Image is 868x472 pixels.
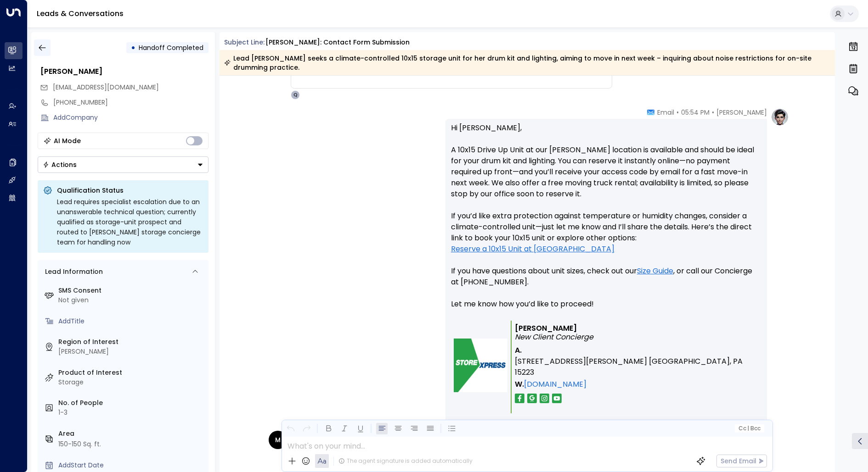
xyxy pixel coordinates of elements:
[58,295,205,305] div: Not given
[58,368,205,378] label: Product of Interest
[42,267,103,277] div: Lead Information
[40,66,209,77] div: [PERSON_NAME]
[712,108,714,117] span: •
[338,457,473,465] div: The agent signature is added automatically
[53,113,209,122] div: AddCompany
[54,136,81,145] div: AI Mode
[451,244,614,255] a: Reserve a 10x15 Unit at [GEOGRAPHIC_DATA]
[131,39,135,56] div: •
[716,108,767,117] span: [PERSON_NAME]
[58,286,205,295] label: SMS Consent
[747,425,749,432] span: |
[524,379,586,390] a: [DOMAIN_NAME]
[738,425,760,432] span: Cc Bcc
[552,394,562,403] img: storexpress_yt.png
[53,83,159,92] span: marilees43@gmail.com
[53,98,209,107] div: [PHONE_NUMBER]
[38,156,209,173] button: Actions
[515,323,577,333] b: [PERSON_NAME]
[53,83,159,92] span: [EMAIL_ADDRESS][DOMAIN_NAME]
[58,461,205,470] div: AddStart Date
[38,156,209,173] div: Button group with a nested menu
[515,332,593,342] i: New Client Concierge
[291,90,300,100] div: Q
[58,347,205,356] div: [PERSON_NAME]
[139,43,203,52] span: Handoff Completed
[657,108,674,117] span: Email
[515,356,758,378] span: [STREET_ADDRESS][PERSON_NAME] [GEOGRAPHIC_DATA], PA 15223
[58,337,205,347] label: Region of Interest
[265,38,410,47] div: [PERSON_NAME]: Contact Form Submission
[540,394,549,403] img: storexpress_insta.png
[681,108,710,117] span: 05:54 PM
[676,108,679,117] span: •
[527,394,537,403] img: storexpress_google.png
[269,431,287,449] div: M
[515,394,524,403] img: storexpres_fb.png
[58,439,101,449] div: 150-150 Sq. ft.
[58,429,205,439] label: Area
[57,197,203,247] div: Lead requires specialist escalation due to an unanswerable technical question; currently qualifie...
[734,424,764,433] button: Cc|Bcc
[301,423,312,434] button: Redo
[57,186,203,195] p: Qualification Status
[224,38,265,47] span: Subject Line:
[454,339,507,392] img: storexpress_logo.png
[58,317,205,326] div: AddTitle
[771,108,789,126] img: profile-logo.png
[58,408,205,417] div: 1-3
[637,266,673,277] a: Size Guide
[37,8,124,19] a: Leads & Conversations
[515,379,524,390] span: W.
[451,122,761,321] p: Hi [PERSON_NAME], A 10x15 Drive Up Unit at our [PERSON_NAME] location is available and should be ...
[58,398,205,408] label: No. of People
[224,54,830,72] div: Lead [PERSON_NAME] seeks a climate-controlled 10x15 storage unit for her drum kit and lighting, a...
[515,345,522,356] span: A.
[43,161,77,169] div: Actions
[58,378,205,387] div: Storage
[285,423,296,434] button: Undo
